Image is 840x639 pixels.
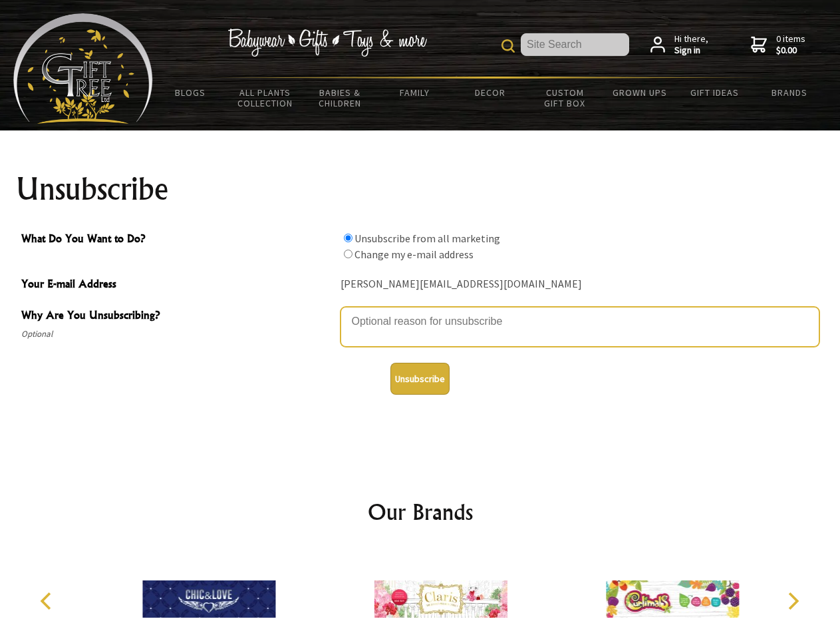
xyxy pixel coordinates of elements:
[21,307,334,326] span: Why Are You Unsubscribing?
[354,248,474,261] label: Change my e-mail address
[674,45,708,57] strong: Sign in
[344,234,352,242] input: What Do You Want to Do?
[776,33,805,57] span: 0 items
[21,326,334,342] span: Optional
[21,276,334,295] span: Your E-mail Address
[344,250,352,258] input: What Do You Want to Do?
[776,45,805,57] strong: $0.00
[751,33,805,57] a: 0 items$0.00
[341,307,819,347] textarea: Why Are You Unsubscribing?
[303,79,378,117] a: Babies & Children
[21,230,334,250] span: What Do You Want to Do?
[13,13,153,124] img: Babyware - Gifts - Toys and more...
[341,274,819,295] div: [PERSON_NAME][EMAIL_ADDRESS][DOMAIN_NAME]
[228,79,303,117] a: All Plants Collection
[452,79,527,106] a: Decor
[602,79,677,106] a: Grown Ups
[378,79,453,106] a: Family
[390,363,450,395] button: Unsubscribe
[527,79,603,117] a: Custom Gift Box
[752,79,827,106] a: Brands
[227,29,427,57] img: Babywear - Gifts - Toys & more
[521,33,629,56] input: Site Search
[674,33,708,57] span: Hi there,
[153,79,228,106] a: BLOGS
[27,496,814,528] h2: Our Brands
[16,173,825,205] h1: Unsubscribe
[501,39,515,53] img: product search
[354,232,500,245] label: Unsubscribe from all marketing
[650,33,708,57] a: Hi there,Sign in
[33,586,63,616] button: Previous
[677,79,752,106] a: Gift Ideas
[778,586,807,616] button: Next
